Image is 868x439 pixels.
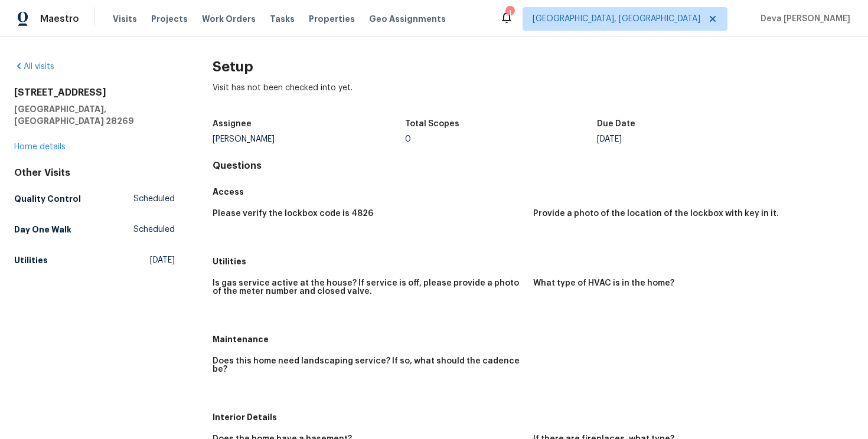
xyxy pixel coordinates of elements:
[14,63,54,71] a: All visits
[533,279,674,287] h5: What type of HVAC is in the home?
[40,13,79,25] span: Maestro
[405,120,459,128] h5: Total Scopes
[113,13,137,25] span: Visits
[213,279,524,296] h5: Is gas service active at the house? If service is off, please provide a photo of the meter number...
[14,250,175,271] a: Utilities[DATE]
[213,357,524,374] h5: Does this home need landscaping service? If so, what should the cadence be?
[533,209,779,218] h5: Provide a photo of the location of the lockbox with key in it.
[213,160,854,172] h4: Questions
[14,219,175,240] a: Day One WalkScheduled
[213,255,854,267] h5: Utilities
[369,13,446,25] span: Geo Assignments
[505,7,514,19] div: 1
[405,135,598,143] div: 0
[14,103,175,127] h5: [GEOGRAPHIC_DATA], [GEOGRAPHIC_DATA] 28269
[756,13,850,25] span: Deva [PERSON_NAME]
[202,13,256,25] span: Work Orders
[150,254,175,266] span: [DATE]
[213,82,854,113] div: Visit has not been checked into yet.
[151,13,188,25] span: Projects
[133,193,175,205] span: Scheduled
[213,333,854,345] h5: Maintenance
[533,13,700,25] span: [GEOGRAPHIC_DATA], [GEOGRAPHIC_DATA]
[133,224,175,235] span: Scheduled
[14,143,66,151] a: Home details
[213,411,854,423] h5: Interior Details
[309,13,355,25] span: Properties
[213,209,373,218] h5: Please verify the lockbox code is 4826
[14,87,175,99] h2: [STREET_ADDRESS]
[270,15,295,23] span: Tasks
[14,188,175,209] a: Quality ControlScheduled
[14,167,175,179] div: Other Visits
[597,120,635,128] h5: Due Date
[14,224,71,235] h5: Day One Walk
[213,61,854,73] h2: Setup
[597,135,789,143] div: [DATE]
[213,135,405,143] div: [PERSON_NAME]
[14,254,48,266] h5: Utilities
[213,186,854,198] h5: Access
[213,120,252,128] h5: Assignee
[14,193,81,205] h5: Quality Control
